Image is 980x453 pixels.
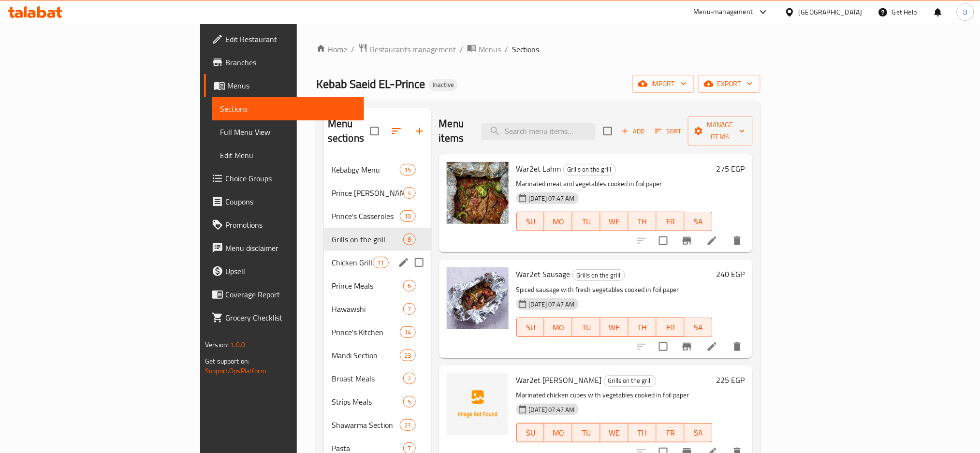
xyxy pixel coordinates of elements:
div: items [400,350,415,361]
span: TU [576,215,597,229]
span: War2et Sausage [516,267,570,281]
span: [DATE] 07:47 AM [525,405,579,414]
span: Prince's Kitchen [332,326,400,338]
a: Menus [467,43,501,56]
span: 14 [400,328,415,337]
span: Menus [227,80,356,91]
button: WE [600,318,629,337]
button: TH [629,423,657,442]
div: Chicken Grills11edit [324,251,431,274]
span: Broast Meals [332,373,404,384]
span: import [640,78,687,90]
a: Restaurants management [358,43,456,56]
div: Grills on the grill [572,269,625,281]
a: Edit menu item [706,341,718,352]
button: TH [629,318,657,337]
span: SA [688,215,709,229]
button: delete [726,229,749,252]
button: edit [396,255,411,270]
button: FR [657,423,685,442]
button: SA [685,318,713,337]
span: Manage items [696,119,745,143]
h6: 240 EGP [717,267,745,281]
img: War2et Sausage [447,267,509,329]
span: Select section [598,121,618,141]
span: Sort [655,126,682,137]
span: Grocery Checklist [225,312,356,323]
button: MO [544,318,572,337]
span: Upsell [225,265,356,277]
div: Prince Meals6 [324,274,431,297]
span: FR [660,215,681,229]
div: items [403,187,415,199]
a: Coupons [204,190,364,213]
span: SA [688,426,709,440]
a: Sections [212,97,364,120]
button: import [632,75,694,93]
div: Mandi Section23 [324,344,431,367]
span: WE [604,321,625,335]
span: Kebab Saeid EL-Prince [316,73,425,95]
span: Coverage Report [225,289,356,300]
span: [DATE] 07:47 AM [525,300,579,309]
a: Grocery Checklist [204,306,364,329]
div: Hawawshi [332,303,404,315]
button: FR [657,318,685,337]
button: TU [572,423,600,442]
div: Prince Meals [332,280,404,292]
span: Sort sections [385,119,408,143]
div: Inactive [429,79,458,91]
button: Manage items [688,116,753,146]
span: TH [632,321,653,335]
button: MO [544,212,572,231]
button: TH [629,212,657,231]
div: Strips Meals5 [324,390,431,413]
div: items [373,257,388,268]
span: 5 [404,397,415,407]
span: Select to update [653,231,673,251]
div: [GEOGRAPHIC_DATA] [799,7,863,17]
span: Grills on the grill [332,234,404,245]
button: export [698,75,761,93]
input: search [482,123,596,140]
span: FR [660,426,681,440]
div: Grills on the grill [604,375,657,387]
span: Inactive [429,81,458,89]
span: Full Menu View [220,126,356,138]
div: items [403,303,415,315]
button: Sort [653,124,684,139]
a: Branches [204,51,364,74]
span: TH [632,215,653,229]
a: Choice Groups [204,167,364,190]
button: Branch-specific-item [675,229,699,252]
span: 7 [404,305,415,314]
span: Restaurants management [370,44,456,55]
nav: breadcrumb [316,43,761,56]
button: SU [516,212,545,231]
button: Add [618,124,649,139]
span: 8 [404,235,415,244]
a: Promotions [204,213,364,236]
h2: Menu items [439,117,470,146]
img: War2et Shish Tawook [447,373,509,435]
span: MO [548,321,569,335]
span: TH [632,426,653,440]
a: Menu disclaimer [204,236,364,260]
div: items [403,234,415,245]
span: TU [576,321,597,335]
span: Menus [479,44,501,55]
span: WE [604,426,625,440]
button: TU [572,212,600,231]
span: SU [521,321,541,335]
span: Menu disclaimer [225,242,356,254]
span: [DATE] 07:47 AM [525,194,579,203]
button: MO [544,423,572,442]
span: Promotions [225,219,356,231]
span: Chicken Grills [332,257,373,268]
span: D [963,7,967,17]
span: Coupons [225,196,356,207]
div: Grills on the grill8 [324,228,431,251]
span: Sections [512,44,540,55]
div: items [403,280,415,292]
